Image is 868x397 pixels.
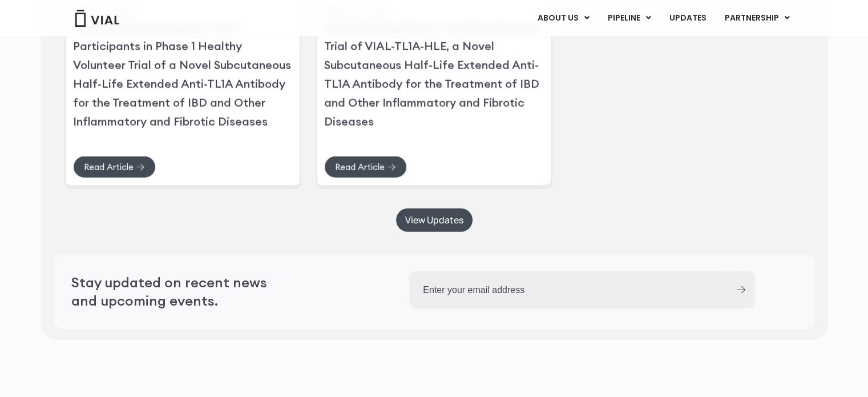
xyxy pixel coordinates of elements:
[74,10,120,27] img: Vial Logo
[598,9,659,28] a: PIPELINEMenu Toggle
[73,20,291,129] a: Vial Announces Dosing of First Participants in Phase 1 Healthy Volunteer Trial of a Novel Subcuta...
[84,163,134,171] span: Read Article
[71,273,294,310] h2: Stay updated on recent news and upcoming events.
[73,156,156,178] a: Read Article
[660,9,714,28] a: UPDATES
[715,9,798,28] a: PARTNERSHIPMenu Toggle
[335,163,385,171] span: Read Article
[528,9,597,28] a: ABOUT USMenu Toggle
[737,286,745,294] input: Submit
[405,216,463,224] span: View Updates
[409,271,726,308] input: Enter your email address
[324,156,407,178] a: Read Article
[324,20,542,129] a: Vial Initiating Phase 1 Healthy Volunteer Trial of VIAL-TL1A-HLE, a Novel Subcutaneous Half-Life ...
[396,208,473,232] a: View Updates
